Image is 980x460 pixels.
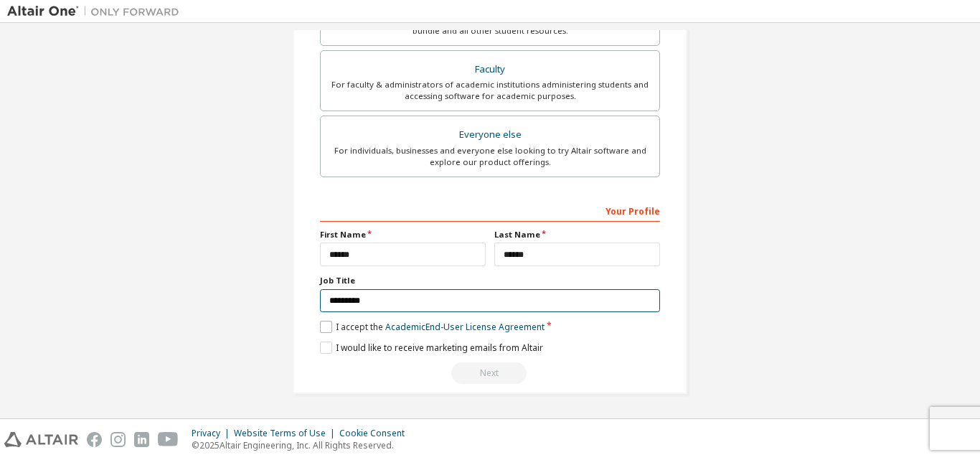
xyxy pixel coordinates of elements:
img: facebook.svg [87,432,102,447]
div: Your Profile [320,199,660,222]
div: Website Terms of Use [234,428,339,439]
div: Cookie Consent [339,428,413,439]
div: Read and acccept EULA to continue [320,362,660,384]
div: Everyone else [329,125,651,145]
a: Academic End-User License Agreement [385,321,545,333]
label: I would like to receive marketing emails from Altair [320,342,543,354]
img: linkedin.svg [134,432,149,447]
label: Job Title [320,275,660,286]
img: Altair One [7,4,187,19]
div: For individuals, businesses and everyone else looking to try Altair software and explore our prod... [329,145,651,168]
label: First Name [320,229,486,240]
div: For faculty & administrators of academic institutions administering students and accessing softwa... [329,79,651,102]
label: I accept the [320,321,545,333]
img: youtube.svg [158,432,179,447]
img: altair_logo.svg [4,432,78,447]
label: Last Name [494,229,660,240]
div: Privacy [192,428,234,439]
img: instagram.svg [110,432,126,447]
div: Faculty [329,60,651,80]
p: © 2025 Altair Engineering, Inc. All Rights Reserved. [192,439,413,451]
